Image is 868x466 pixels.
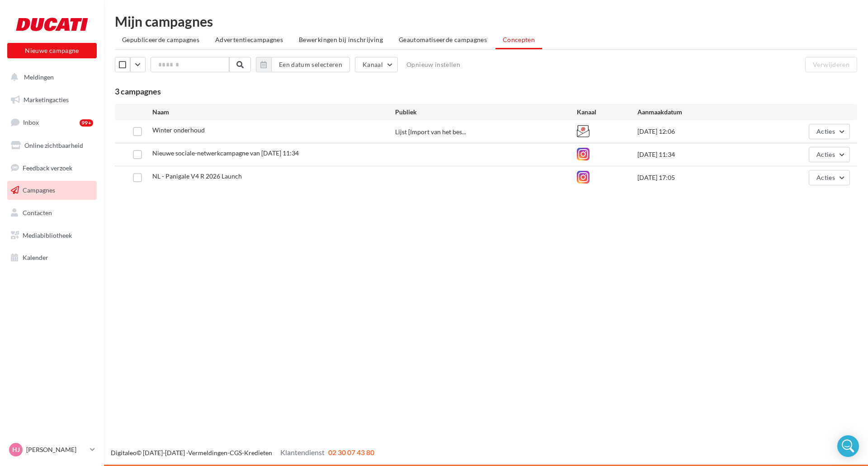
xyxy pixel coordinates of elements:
a: Inbox99+ [5,113,99,132]
div: Open Intercom Messenger [837,435,859,457]
span: Acties [816,127,835,135]
button: Een datum selecteren [256,57,350,72]
a: Contacten [5,203,99,222]
span: Marketingacties [24,96,69,104]
span: Campagnes [23,186,55,194]
span: Online zichtbaarheid [24,141,83,149]
span: © [DATE]-[DATE] - - - [111,449,374,457]
button: Acties [809,170,850,185]
a: Mediabibliotheek [5,226,99,245]
span: Klantendienst [280,448,325,457]
a: Kredieten [244,449,272,457]
div: [DATE] 11:34 [637,150,759,159]
div: Publiek [395,108,577,117]
span: Acties [816,151,835,158]
span: Contacten [23,209,52,217]
div: Kanaal [577,108,637,117]
button: Verwijderen [805,57,857,72]
span: Meldingen [24,73,54,81]
a: Campagnes [5,181,99,200]
span: NL - Panigale V4 R 2026 Launch [152,172,242,180]
a: Kalender [5,248,99,267]
div: 99+ [80,119,93,127]
button: Acties [809,147,850,162]
span: 02 30 07 43 80 [328,448,374,457]
span: 3 campagnes [115,86,161,96]
span: Bewerkingen bij inschrijving [299,36,383,43]
span: Lijst [Import van het bes... [395,127,466,137]
span: Acties [816,174,835,181]
button: Kanaal [355,57,398,72]
a: Marketingacties [5,90,99,109]
span: Advertentiecampagnes [215,36,283,43]
div: Aanmaakdatum [637,108,759,117]
a: Feedback verzoek [5,159,99,178]
span: Gepubliceerde campagnes [122,36,199,43]
a: Digitaleo [111,449,137,457]
div: [DATE] 17:05 [637,173,759,182]
button: Meldingen [5,68,95,87]
button: Nieuwe campagne [7,43,97,58]
span: Nieuwe sociale-netwerkcampagne van 04-10-2025 11:34 [152,149,299,157]
span: Inbox [23,118,39,126]
a: Online zichtbaarheid [5,136,99,155]
a: HJ [PERSON_NAME] [7,441,97,458]
span: Winter onderhoud [152,126,205,134]
a: Vermeldingen [188,449,227,457]
button: Een datum selecteren [271,57,350,72]
span: Mediabibliotheek [23,231,72,239]
span: HJ [12,445,20,454]
button: Opnieuw instellen [403,59,464,70]
span: Feedback verzoek [23,164,72,171]
p: [PERSON_NAME] [26,445,86,454]
div: Mijn campagnes [115,14,857,28]
a: CGS [230,449,242,457]
button: Acties [809,124,850,139]
div: Naam [152,108,395,117]
span: Kalender [23,254,48,261]
div: [DATE] 12:06 [637,127,759,136]
span: Geautomatiseerde campagnes [399,36,487,43]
